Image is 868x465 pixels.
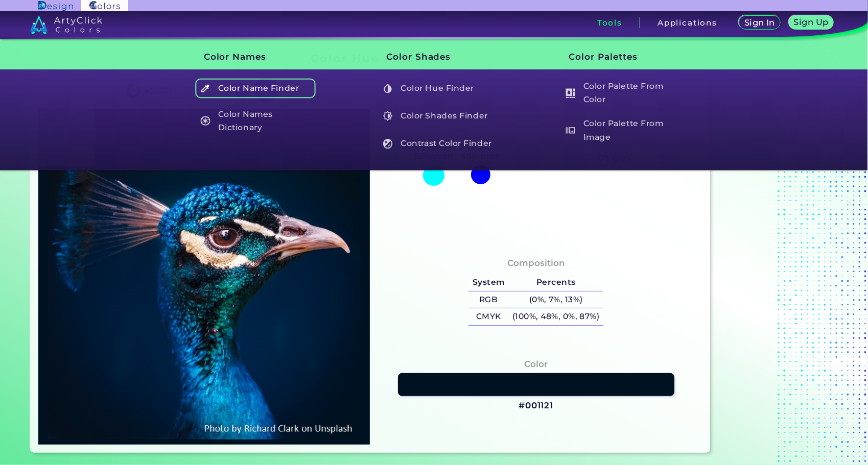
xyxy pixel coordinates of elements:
[560,79,682,108] a: Color Palette From Color
[377,106,499,126] a: Color Shades Finder
[383,111,393,121] img: icon_color_shades_white.svg
[196,106,316,135] h5: Color Names Dictionary
[560,116,682,145] a: Color Palette From Image
[560,116,681,145] h5: Color Palette From Image
[38,1,73,11] img: ArtyClick Design logo
[566,88,575,98] img: icon_col_pal_col_white.svg
[468,274,508,291] h5: System
[195,79,316,98] a: Color Name Finder
[196,79,316,98] h5: Color Name Finder
[377,134,499,153] a: Contrast Color Finder
[378,134,498,153] h5: Contrast Color Finder
[378,79,498,98] h5: Color Hue Finder
[524,357,548,372] h4: Color
[43,114,365,439] img: img_pavlin.jpg
[195,106,316,135] a: Color Names Dictionary
[508,308,603,325] h5: (100%, 48%, 0%, 87%)
[658,19,717,27] h3: Applications
[377,79,499,98] a: Color Hue Finder
[740,16,780,30] a: Sign In
[507,256,565,271] h4: Composition
[383,84,393,93] img: icon_color_hue_white.svg
[790,16,833,30] a: Sign Up
[200,84,210,93] img: icon_color_name_finder_white.svg
[560,79,681,108] h5: Color Palette From Color
[552,44,682,70] h3: Color Palettes
[186,44,317,70] h3: Color Names
[383,139,393,149] img: icon_color_contrast_white.svg
[597,19,622,27] h3: Tools
[468,291,508,308] h5: RGB
[519,400,553,412] h3: #001121
[369,44,499,70] h3: Color Shades
[200,116,210,126] img: icon_color_names_dictionary_white.svg
[745,19,775,27] h5: Sign In
[508,274,603,291] h5: Percents
[794,18,828,27] h5: Sign Up
[508,291,603,308] h5: (0%, 7%, 13%)
[378,106,498,126] h5: Color Shades Finder
[566,126,575,135] img: icon_palette_from_image_white.svg
[468,308,508,325] h5: CMYK
[30,15,102,34] img: logo_artyclick_colors_white.svg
